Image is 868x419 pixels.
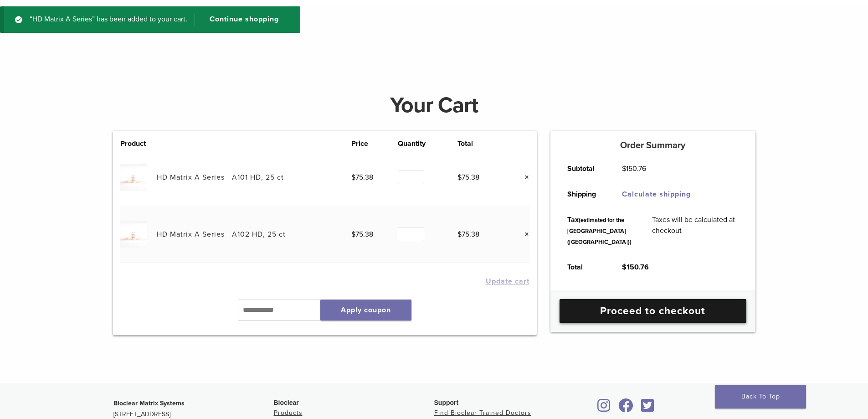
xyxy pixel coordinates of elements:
img: HD Matrix A Series - A101 HD, 25 ct [120,164,147,191]
a: HD Matrix A Series - A101 HD, 25 ct [157,173,284,182]
td: Taxes will be calculated at checkout [642,207,749,254]
a: Calculate shipping [622,190,691,199]
th: Quantity [398,138,457,149]
span: $ [351,173,355,182]
a: Products [274,409,303,417]
strong: Bioclear Matrix Systems [113,399,185,407]
span: $ [351,230,355,239]
h1: Your Cart [106,94,762,116]
th: Price [351,138,398,149]
a: HD Matrix A Series - A102 HD, 25 ct [157,230,286,239]
bdi: 75.38 [457,173,479,182]
span: $ [457,230,462,239]
span: Bioclear [274,399,299,406]
th: Shipping [557,181,612,207]
th: Total [557,254,612,280]
bdi: 150.76 [622,263,649,272]
bdi: 75.38 [351,230,373,239]
span: $ [622,164,626,173]
a: Bioclear [616,404,637,413]
a: Back To Top [715,385,806,409]
th: Product [120,138,157,149]
h5: Order Summary [550,140,755,151]
img: HD Matrix A Series - A102 HD, 25 ct [120,221,147,248]
th: Subtotal [557,156,612,181]
bdi: 150.76 [622,164,646,173]
th: Total [457,138,504,149]
a: Find Bioclear Trained Doctors [434,409,531,417]
button: Update cart [486,278,529,285]
span: $ [457,173,462,182]
span: $ [622,263,627,272]
button: Apply coupon [320,300,411,321]
bdi: 75.38 [457,230,479,239]
a: Remove this item [518,171,529,183]
span: Support [434,399,459,406]
th: Tax [557,207,642,254]
bdi: 75.38 [351,173,373,182]
a: Remove this item [518,228,529,240]
a: Bioclear [638,404,657,413]
a: Bioclear [595,404,614,413]
small: (estimated for the [GEOGRAPHIC_DATA] ([GEOGRAPHIC_DATA])) [567,217,632,246]
a: Continue shopping [195,14,286,26]
a: Proceed to checkout [560,299,746,323]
